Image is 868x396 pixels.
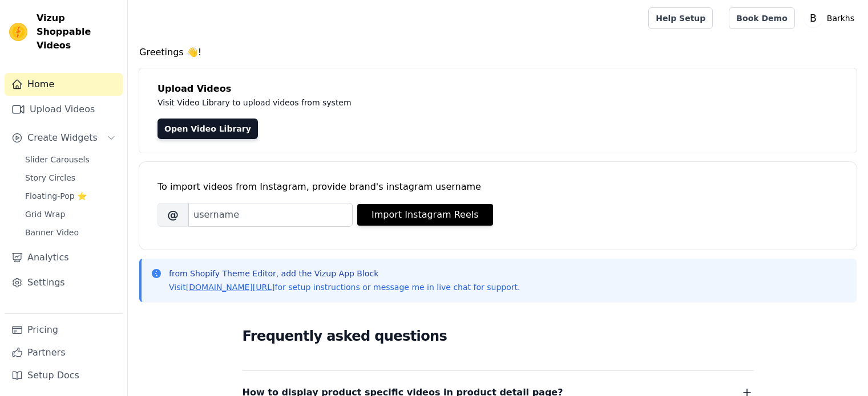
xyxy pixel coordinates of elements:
[186,283,275,292] a: [DOMAIN_NAME][URL]
[5,73,123,96] a: Home
[158,203,188,227] span: @
[5,246,123,269] a: Analytics
[648,7,713,29] a: Help Setup
[18,152,123,168] a: Slider Carousels
[27,131,98,145] span: Create Widgets
[25,172,75,183] span: Story Circles
[158,119,258,139] a: Open Video Library
[9,23,27,41] img: Vizup
[18,170,123,186] a: Story Circles
[25,154,90,165] span: Slider Carousels
[18,188,123,204] a: Floating-Pop ⭐
[5,271,123,294] a: Settings
[25,209,65,220] span: Grid Wrap
[729,7,794,29] a: Book Demo
[37,11,118,52] span: Vizup Shoppable Videos
[822,8,859,28] p: Barkhs
[5,319,123,341] a: Pricing
[169,281,520,293] p: Visit for setup instructions or message me in live chat for support.
[158,82,838,96] h4: Upload Videos
[158,180,838,194] div: To import videos from Instagram, provide brand's instagram username
[5,364,123,387] a: Setup Docs
[18,206,123,222] a: Grid Wrap
[169,268,520,279] p: from Shopify Theme Editor, add the Vizup App Block
[25,190,87,202] span: Floating-Pop ⭐
[188,203,353,227] input: username
[25,227,79,238] span: Banner Video
[5,341,123,364] a: Partners
[5,126,123,149] button: Create Widgets
[810,13,817,24] text: B
[18,224,123,240] a: Banner Video
[158,96,669,109] p: Visit Video Library to upload videos from system
[243,325,754,348] h2: Frequently asked questions
[5,98,123,121] a: Upload Videos
[357,204,493,226] button: Import Instagram Reels
[139,46,857,59] h4: Greetings 👋!
[804,8,859,28] button: B Barkhs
